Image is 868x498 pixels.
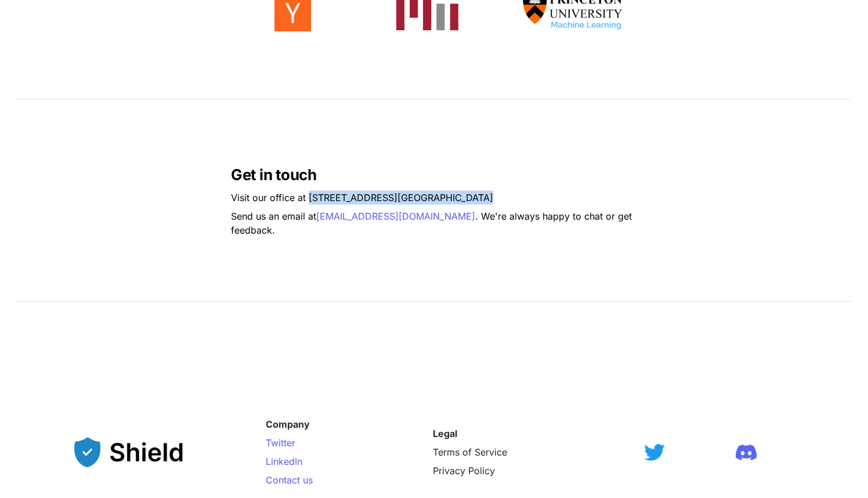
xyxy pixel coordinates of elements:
span: Get in touch [231,166,316,184]
a: Terms of Service [433,446,507,458]
span: Send us an email at [231,210,316,222]
span: [GEOGRAPHIC_DATA] [397,192,493,203]
a: [EMAIL_ADDRESS][DOMAIN_NAME] [316,210,475,222]
a: Privacy Policy [433,465,495,476]
strong: Legal [433,428,457,439]
a: Twitter [266,437,295,449]
a: Contact us [266,474,313,486]
span: Visit our office at [STREET_ADDRESS] [231,192,397,203]
strong: Company [266,418,310,430]
a: LinkedIn [266,456,302,467]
